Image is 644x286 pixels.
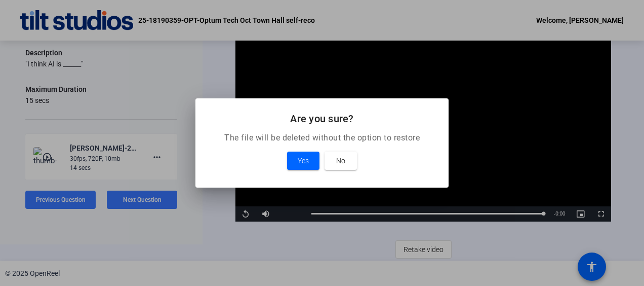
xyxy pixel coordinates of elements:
span: No [336,155,345,167]
span: Yes [298,155,309,167]
p: The file will be deleted without the option to restore [208,132,436,144]
h2: Are you sure? [208,111,436,127]
button: No [325,152,357,170]
button: Yes [287,152,319,170]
